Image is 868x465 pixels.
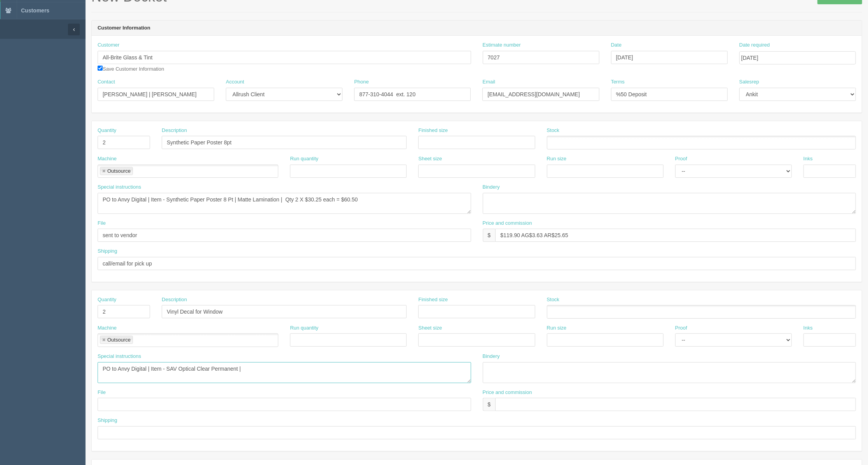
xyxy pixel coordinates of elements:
label: Account [226,78,244,86]
label: Salesrep [739,78,759,86]
label: Price and commission [483,220,532,227]
div: $ [483,229,496,242]
label: Estimate number [483,42,521,49]
label: Special instructions [98,353,141,360]
label: Run size [547,324,567,332]
div: Save Customer Information [98,42,471,73]
span: Customers [21,7,49,14]
label: Inks [803,155,813,163]
div: $ [483,398,496,411]
label: Machine [98,155,117,163]
label: Quantity [98,296,116,304]
label: Stock [547,127,560,134]
label: Date [611,42,622,49]
header: Customer Information [92,21,862,36]
label: Contact [98,78,115,86]
label: Phone [354,78,369,86]
label: Special instructions [98,184,141,191]
label: Run quantity [290,155,318,163]
label: Finished size [418,127,448,134]
label: Machine [98,324,117,332]
label: Inks [803,324,813,332]
label: File [98,389,106,396]
label: Description [162,296,187,304]
label: Customer [98,42,119,49]
label: File [98,220,106,227]
label: Shipping [98,417,117,424]
label: Sheet size [418,324,442,332]
label: Run size [547,155,567,163]
label: Date required [739,42,770,49]
div: Outsource [107,337,131,342]
input: Enter customer name [98,51,471,64]
label: Price and commission [483,389,532,396]
label: Sheet size [418,155,442,163]
label: Stock [547,296,560,304]
label: Quantity [98,127,116,134]
label: Bindery [483,184,500,191]
div: Outsource [107,168,131,174]
label: Description [162,127,187,134]
textarea: Trim to Size, Die Cutting, 5 Bundles of 100 each [483,193,856,214]
label: Shipping [98,248,117,255]
label: Finished size [418,296,448,304]
label: Terms [611,78,625,86]
label: Bindery [483,353,500,360]
label: Proof [675,155,687,163]
label: Proof [675,324,687,332]
label: Run quantity [290,324,318,332]
label: Email [482,78,495,86]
